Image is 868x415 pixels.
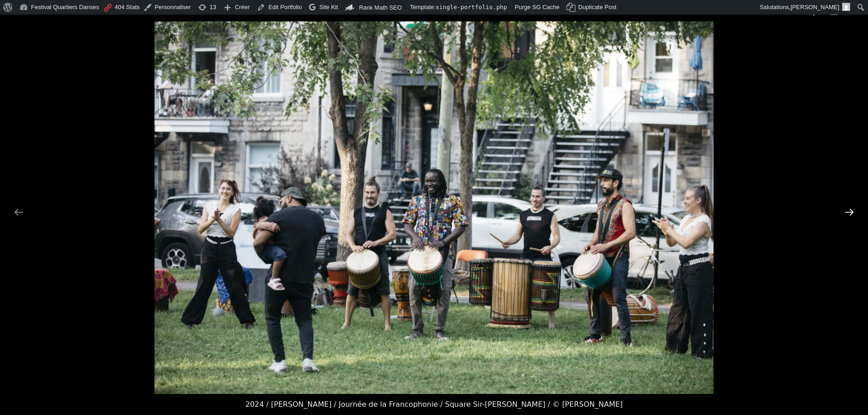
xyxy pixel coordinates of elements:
button: Next slide [840,203,859,221]
span: [PERSON_NAME] [791,4,839,10]
span: Site Kit [319,4,338,10]
button: Previous slide [9,203,28,221]
span: Rank Math SEO [359,4,402,11]
span: single-portfolio.php [436,4,507,10]
img: Taafe-Fanga-min-scaled.jpg [154,21,714,394]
